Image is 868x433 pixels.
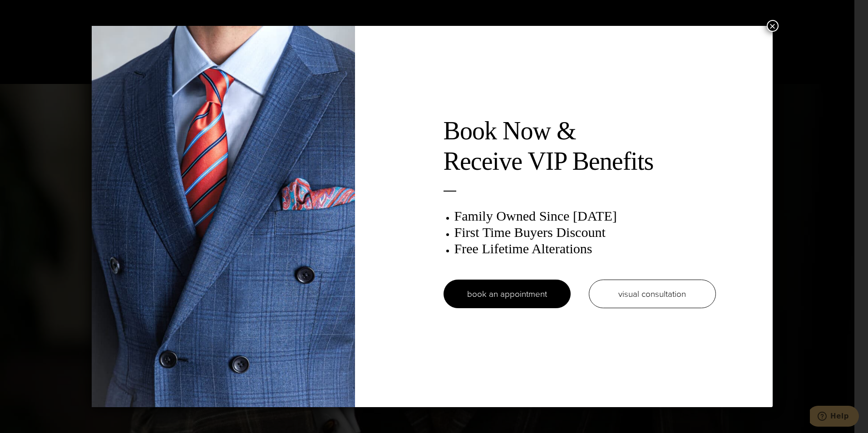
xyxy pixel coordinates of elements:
[454,224,716,241] h3: First Time Buyers Discount
[454,208,716,224] h3: Family Owned Since [DATE]
[20,6,39,15] span: Help
[589,280,716,308] a: visual consultation
[444,280,571,308] a: book an appointment
[444,116,716,177] h2: Book Now & Receive VIP Benefits
[767,20,779,32] button: Close
[454,241,716,257] h3: Free Lifetime Alterations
